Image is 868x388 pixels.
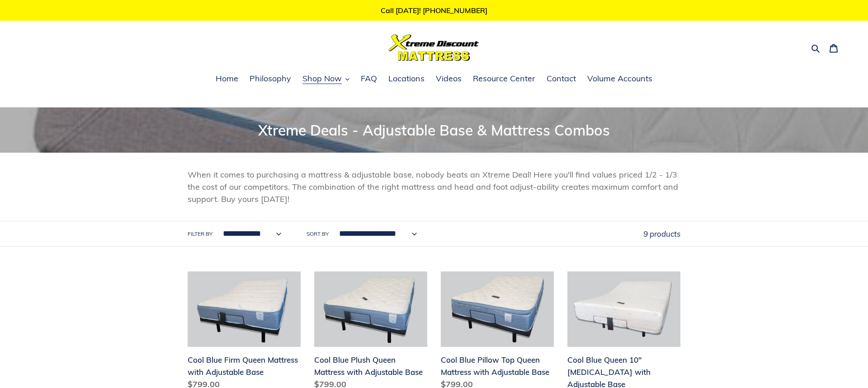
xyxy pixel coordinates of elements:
[356,72,382,86] a: FAQ
[188,168,680,205] p: When it comes to purchasing a mattress & adjustable base, nobody beats an Xtreme Deal! Here you'l...
[583,72,657,86] a: Volume Accounts
[542,72,580,86] a: Contact
[216,73,238,84] span: Home
[258,121,610,139] span: Xtreme Deals - Adjustable Base & Mattress Combos
[431,72,466,86] a: Videos
[245,72,296,86] a: Philosophy
[188,230,212,238] label: Filter by
[250,73,291,84] span: Philosophy
[384,72,429,86] a: Locations
[211,72,243,86] a: Home
[307,230,329,238] label: Sort by
[473,73,535,84] span: Resource Center
[468,72,540,86] a: Resource Center
[547,73,576,84] span: Contact
[389,34,479,61] img: Xtreme Discount Mattress
[302,73,342,84] span: Shop Now
[361,73,377,84] span: FAQ
[436,73,462,84] span: Videos
[298,72,354,86] button: Shop Now
[388,73,425,84] span: Locations
[643,229,680,238] span: 9 products
[587,73,652,84] span: Volume Accounts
